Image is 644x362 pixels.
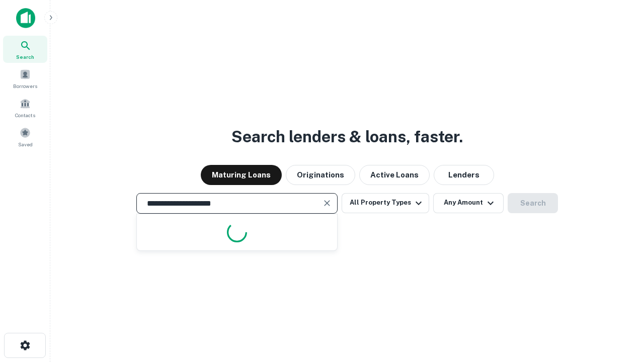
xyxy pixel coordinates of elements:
[16,53,34,61] span: Search
[16,8,35,28] img: capitalize-icon.png
[18,140,33,148] span: Saved
[434,165,494,185] button: Lenders
[433,193,504,213] button: Any Amount
[13,82,37,90] span: Borrowers
[320,196,334,210] button: Clear
[3,36,47,63] a: Search
[359,165,430,185] button: Active Loans
[201,165,282,185] button: Maturing Loans
[3,123,47,150] a: Saved
[342,193,429,213] button: All Property Types
[3,94,47,121] a: Contacts
[286,165,355,185] button: Originations
[3,65,47,92] a: Borrowers
[594,282,644,330] iframe: Chat Widget
[15,111,35,119] span: Contacts
[231,125,463,149] h3: Search lenders & loans, faster.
